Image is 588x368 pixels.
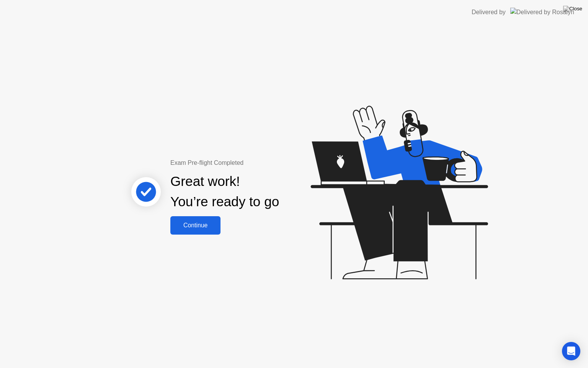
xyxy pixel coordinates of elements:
[173,222,218,229] div: Continue
[170,216,220,235] button: Continue
[170,171,279,212] div: Great work! You’re ready to go
[562,342,580,360] div: Open Intercom Messenger
[563,6,582,12] img: Close
[170,158,328,168] div: Exam Pre-flight Completed
[510,8,574,16] img: Delivered by Rosalyn
[472,8,506,17] div: Delivered by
